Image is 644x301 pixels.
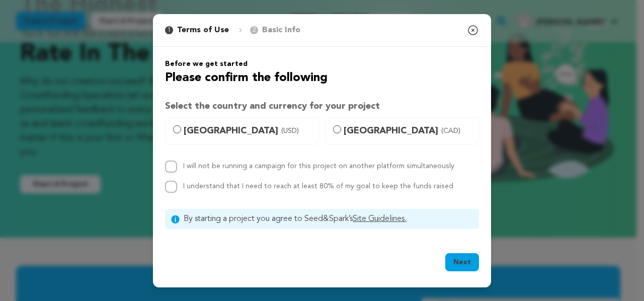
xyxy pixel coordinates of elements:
span: (USD) [281,126,299,136]
span: (CAD) [441,126,460,136]
label: I understand that I need to reach at least 80% of my goal to keep the funds raised [183,183,453,190]
span: By starting a project you agree to Seed&Spark’s [184,213,473,225]
h2: Please confirm the following [165,69,479,87]
label: I will not be running a campaign for this project on another platform simultaneously [183,163,454,170]
p: Terms of Use [177,24,229,36]
span: [GEOGRAPHIC_DATA] [184,124,312,138]
a: Site Guidelines. [353,215,407,223]
h6: Before we get started [165,59,479,69]
span: 1 [165,26,173,34]
span: 2 [250,26,258,34]
h3: Select the country and currency for your project [165,99,479,113]
button: Next [445,253,479,271]
p: Basic Info [262,24,300,36]
span: [GEOGRAPHIC_DATA] [344,124,472,138]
